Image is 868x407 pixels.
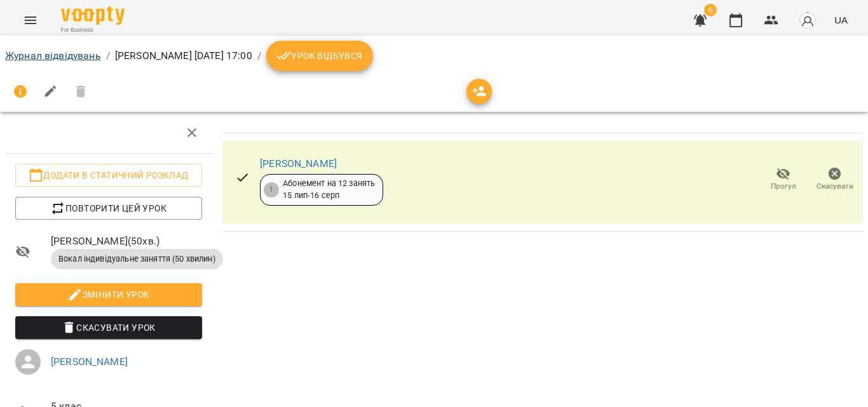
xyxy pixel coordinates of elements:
[771,181,796,192] span: Прогул
[25,287,192,302] span: Змінити урок
[5,41,863,71] nav: breadcrumb
[829,8,853,32] button: UA
[15,283,202,306] button: Змінити урок
[61,6,125,25] img: Voopty Logo
[51,253,223,265] span: Вокал індивідуальне заняття (50 хвилин)
[757,162,809,197] button: Прогул
[276,48,363,63] span: Урок відбувся
[257,48,261,63] li: /
[25,201,192,216] span: Повторити цей урок
[106,48,110,63] li: /
[817,181,853,192] span: Скасувати
[5,50,101,62] a: Журнал відвідувань
[264,182,279,197] div: 1
[15,316,202,339] button: Скасувати Урок
[809,162,860,197] button: Скасувати
[25,320,192,335] span: Скасувати Урок
[51,356,128,368] a: [PERSON_NAME]
[15,164,202,187] button: Додати в статичний розклад
[25,168,192,183] span: Додати в статичний розклад
[266,41,373,71] button: Урок відбувся
[799,11,817,29] img: avatar_s.png
[51,234,202,249] span: [PERSON_NAME] ( 50 хв. )
[260,157,337,170] a: [PERSON_NAME]
[15,5,46,36] button: Menu
[283,178,375,201] div: Абонемент на 12 занять 15 лип - 16 серп
[704,4,717,17] span: 6
[61,26,125,34] span: For Business
[834,13,848,27] span: UA
[115,48,252,63] p: [PERSON_NAME] [DATE] 17:00
[15,197,202,220] button: Повторити цей урок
